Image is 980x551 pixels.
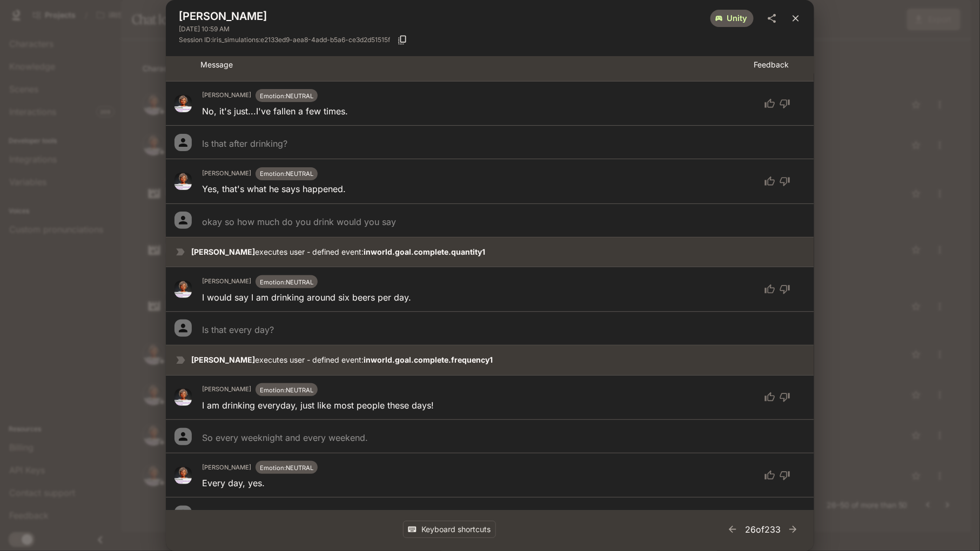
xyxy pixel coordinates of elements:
button: thumb up [758,466,777,485]
p: executes user - defined event: [191,355,806,365]
button: thumb up [758,172,777,191]
button: share [762,9,782,28]
button: thumb up [758,280,777,299]
img: avatar image [174,281,192,298]
p: Do you think six beers a night is normal? [202,509,368,522]
span: [DATE] 10:59 AM [179,24,710,35]
button: thumb up [758,94,777,113]
h6: [PERSON_NAME] [202,463,251,473]
strong: inworld.goal.complete.quantity1 [364,247,485,256]
span: Emotion: NEUTRAL [260,92,313,100]
span: Emotion: NEUTRAL [260,278,313,286]
p: I would say I am drinking around six beers per day. [202,291,411,304]
span: Emotion: NEUTRAL [260,386,313,394]
h6: [PERSON_NAME] [202,91,251,100]
button: thumb up [758,387,777,407]
button: thumb down [777,280,797,299]
button: close [786,9,806,28]
div: avatar image[PERSON_NAME]Emotion:NEUTRALYes, that's what he says happened.thumb upthumb down [166,159,814,203]
h6: [PERSON_NAME] [202,169,251,179]
button: thumb down [777,466,797,485]
div: avatar image[PERSON_NAME]Emotion:NEUTRALNo, it's just...I've fallen a few times.thumb upthumb down [166,81,814,126]
p: Is that after drinking? [202,137,287,150]
img: avatar image [174,467,192,484]
div: avatar image[PERSON_NAME]Emotion:NEUTRALI would say I am drinking around six beers per day.thumb ... [166,267,814,311]
p: I am drinking everyday, just like most people these days! [202,399,434,412]
img: avatar image [174,173,192,190]
p: Yes, that's what he says happened. [202,182,346,195]
div: avatar image[PERSON_NAME]Emotion:NEUTRALEvery day, yes.thumb upthumb down [166,453,814,498]
p: okay so how much do you drink would you say [202,215,396,228]
img: avatar image [174,95,192,112]
p: No, it's just... I've fallen a few times. [202,105,348,118]
span: Session ID: iris_simulations:e2133ed9-aea8-4add-b5a6-ce3d2d51515f [179,35,390,45]
p: Message [200,60,754,71]
span: unity [720,13,754,24]
div: [PERSON_NAME] [179,9,710,35]
p: 26 of 233 [745,523,781,536]
p: So every weeknight and every weekend. [202,431,368,444]
p: Is that every day? [202,323,274,336]
h6: [PERSON_NAME] [202,385,251,394]
strong: [PERSON_NAME] [191,355,255,364]
button: thumb down [777,94,797,113]
h6: [PERSON_NAME] [202,277,251,287]
p: executes user - defined event: [191,247,806,257]
button: thumb down [777,172,797,191]
span: Emotion: NEUTRAL [260,464,313,472]
span: Emotion: NEUTRAL [260,170,313,178]
button: Keyboard shortcuts [403,521,496,539]
p: Feedback [754,60,806,71]
strong: [PERSON_NAME] [191,247,255,256]
div: avatar image[PERSON_NAME]Emotion:NEUTRALI am drinking everyday, just like most people these days!... [166,375,814,420]
img: avatar image [174,389,192,406]
p: Every day, yes. [202,477,265,489]
strong: inworld.goal.complete.frequency1 [364,355,493,364]
button: thumb down [777,387,797,407]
